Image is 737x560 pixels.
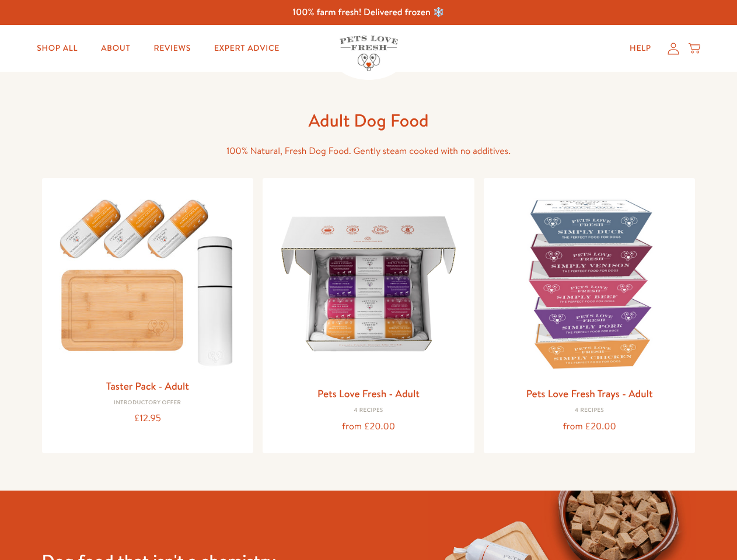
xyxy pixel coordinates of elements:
a: Reviews [144,37,200,60]
a: About [92,37,139,60]
h1: Adult Dog Food [182,109,556,132]
img: Pets Love Fresh Trays - Adult [493,187,686,380]
div: Introductory Offer [51,400,244,407]
img: Taster Pack - Adult [51,187,244,372]
a: Shop All [27,37,87,60]
span: 100% Natural, Fresh Dog Food. Gently steam cooked with no additives. [226,145,511,157]
a: Help [620,37,661,60]
a: Taster Pack - Adult [106,379,189,393]
div: from £20.00 [272,419,465,435]
a: Pets Love Fresh Trays - Adult [526,386,653,401]
div: £12.95 [51,411,244,426]
a: Expert Advice [205,37,289,60]
div: 4 Recipes [272,407,465,414]
div: 4 Recipes [493,407,686,414]
a: Pets Love Fresh - Adult [317,386,420,401]
img: Pets Love Fresh - Adult [272,187,465,380]
img: Pets Love Fresh [340,36,398,71]
div: from £20.00 [493,419,686,435]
